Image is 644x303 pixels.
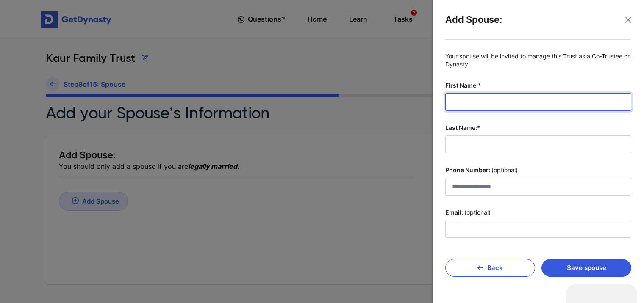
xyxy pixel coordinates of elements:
label: First Name:* [445,81,631,90]
label: Phone Number: [445,166,631,174]
label: Email: [445,208,631,217]
button: Back [445,259,535,277]
span: (optional) [464,208,491,217]
button: Close [622,14,635,26]
div: Add Spouse: [445,13,631,40]
label: Last Name:* [445,124,631,132]
span: (optional) [491,166,518,174]
p: Your spouse will be invited to manage this Trust as a Co-Trustee on Dynasty. [445,52,631,69]
button: Save spouse [541,259,631,277]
